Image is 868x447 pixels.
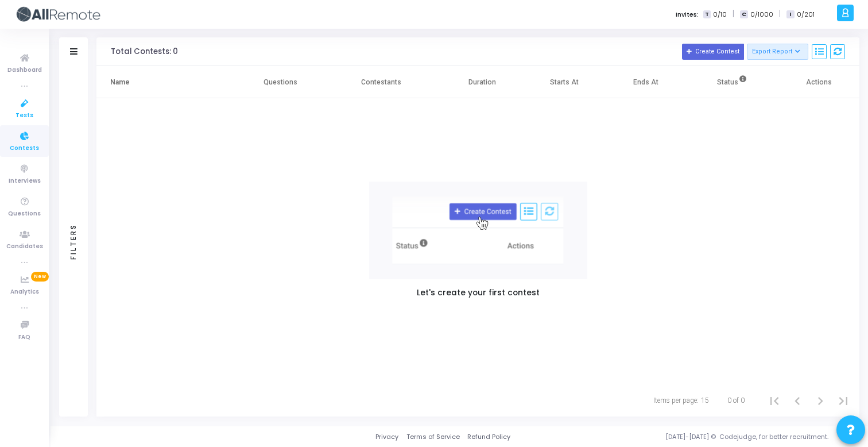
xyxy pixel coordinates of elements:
span: Tests [15,111,33,121]
span: Analytics [10,287,39,297]
button: Last page [832,389,855,412]
span: Contests [10,144,39,153]
span: 0/201 [797,10,815,20]
button: First page [763,389,786,412]
th: Ends At [605,66,687,98]
button: Next page [809,389,832,412]
button: Create Contest [682,44,744,60]
span: I [786,10,794,19]
th: Status [687,66,777,98]
div: Filters [68,178,79,305]
a: Terms of Service [406,432,460,442]
th: Duration [441,66,524,98]
div: 0 of 0 [727,395,745,406]
span: | [779,8,781,20]
th: Name [96,66,239,98]
th: Actions [777,66,859,98]
div: [DATE]-[DATE] © Codejudge, for better recruitment. [510,432,854,442]
span: 0/10 [713,10,727,20]
button: Previous page [786,389,809,412]
div: 15 [701,395,709,406]
a: Privacy [375,432,398,442]
span: | [733,8,734,20]
img: logo [14,3,100,26]
span: Dashboard [7,65,42,75]
th: Contestants [321,66,441,98]
label: Invites: [676,10,699,20]
button: Export Report [747,44,809,60]
th: Starts At [523,66,605,98]
th: Questions [239,66,321,98]
a: Refund Policy [467,432,510,442]
span: New [31,272,49,282]
span: FAQ [18,333,30,342]
h5: Let's create your first contest [417,288,540,298]
span: C [740,10,747,19]
span: T [703,10,711,19]
span: 0/1000 [750,10,773,20]
span: Candidates [6,242,43,252]
div: Items per page: [653,395,699,406]
div: Total Contests: 0 [111,47,178,56]
span: Questions [8,209,41,219]
img: new test/contest [369,182,587,279]
span: Interviews [9,176,41,186]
